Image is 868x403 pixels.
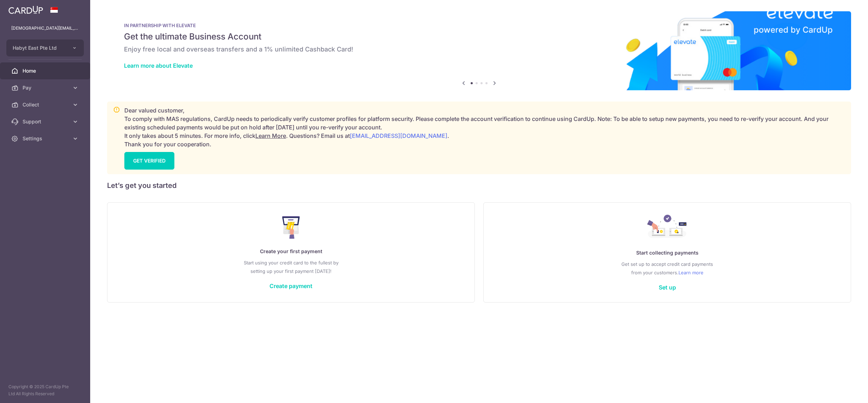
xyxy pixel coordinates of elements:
[122,247,460,256] p: Create your first payment
[350,132,447,139] a: [EMAIL_ADDRESS][DOMAIN_NAME]
[282,216,300,239] img: Make Payment
[124,152,174,170] a: GET VERIFIED
[124,106,845,148] p: Dear valued customer, To comply with MAS regulations, CardUp needs to periodically verify custome...
[13,44,65,51] span: Habyt East Pte Ltd
[107,11,851,90] img: Renovation banner
[107,180,851,191] h5: Let’s get you started
[255,132,286,139] a: Learn More
[6,39,84,56] button: Habyt East Pte Ltd
[124,23,834,28] p: IN PARTNERSHIP WITH ELEVATE
[11,25,79,32] p: [DEMOGRAPHIC_DATA][EMAIL_ADDRESS][DOMAIN_NAME]
[122,258,460,275] p: Start using your credit card to the fullest by setting up your first payment [DATE]!
[498,249,837,257] p: Start collecting payments
[269,282,312,289] a: Create payment
[23,118,69,125] span: Support
[23,84,69,91] span: Pay
[498,260,837,277] p: Get set up to accept credit card payments from your customers.
[23,67,69,74] span: Home
[8,6,43,14] img: CardUp
[678,268,703,277] a: Learn more
[23,101,69,108] span: Collect
[659,284,676,291] a: Set up
[647,215,687,240] img: Collect Payment
[124,31,834,42] h5: Get the ultimate Business Account
[23,135,69,142] span: Settings
[124,62,193,69] a: Learn more about Elevate
[124,45,834,54] h6: Enjoy free local and overseas transfers and a 1% unlimited Cashback Card!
